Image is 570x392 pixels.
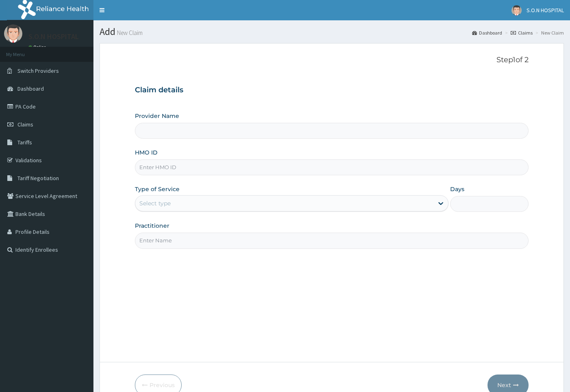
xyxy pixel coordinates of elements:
[17,139,32,146] span: Tariffs
[135,86,529,95] h3: Claim details
[135,112,179,120] label: Provider Name
[135,233,529,248] input: Enter Name
[135,185,180,193] label: Type of Service
[17,121,33,128] span: Claims
[4,24,22,43] img: User Image
[450,185,464,193] label: Days
[135,159,529,175] input: Enter HMO ID
[511,29,533,36] a: Claims
[28,33,79,40] p: S.O.N HOSPITAL
[135,222,169,230] label: Practitioner
[17,85,44,92] span: Dashboard
[17,174,59,182] span: Tariff Negotiation
[472,29,502,36] a: Dashboard
[28,44,48,50] a: Online
[100,26,564,37] h1: Add
[17,67,59,74] span: Switch Providers
[527,7,564,14] span: S.O.N HOSPITAL
[135,56,529,65] p: Step 1 of 2
[511,5,522,15] img: User Image
[115,30,143,36] small: New Claim
[135,148,158,157] label: HMO ID
[533,29,564,36] li: New Claim
[139,199,171,207] div: Select type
